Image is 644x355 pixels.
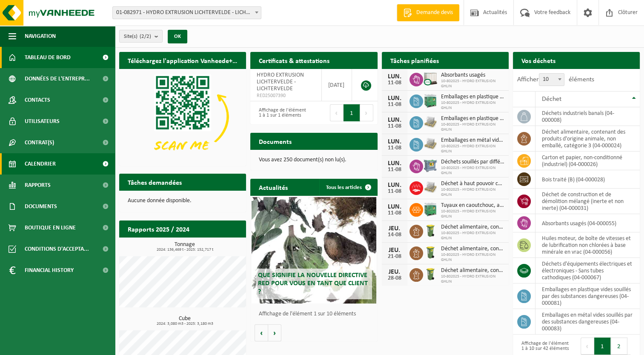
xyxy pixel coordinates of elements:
label: Afficher éléments [517,76,594,83]
span: Déchets souillés par différents déchets dangereux [441,159,504,166]
div: JEU. [386,225,403,232]
span: Que signifie la nouvelle directive RED pour vous en tant que client ? [258,272,368,295]
td: [DATE] [322,69,352,101]
span: Déchet alimentaire, contenant des produits d'origine animale, non emballé, catég... [441,224,504,231]
span: Contrat(s) [25,132,54,153]
a: Demande devis [397,4,459,21]
td: déchet alimentaire, contenant des produits d'origine animale, non emballé, catégorie 3 (04-000024) [535,126,640,152]
div: JEU. [386,247,403,254]
td: bois traité (B) (04-000028) [535,170,640,189]
p: Affichage de l'élément 1 sur 10 éléments [259,311,373,317]
div: 11-08 [386,210,403,216]
p: Aucune donnée disponible. [128,198,238,204]
div: 14-08 [386,232,403,238]
div: 11-08 [386,123,403,129]
td: emballages en métal vides souillés par des substances dangereuses (04-000083) [535,309,640,335]
span: Tableau de bord [25,47,71,68]
span: 10-802025 - HYDRO EXTRUSION GHLIN [441,187,504,198]
div: LUN. [386,95,403,102]
img: PB-HB-1400-HPE-GN-11 [423,201,438,217]
img: PB-AP-0800-MET-02-01 [423,158,438,173]
button: 1 [594,338,611,355]
count: (2/2) [140,34,151,39]
td: déchets d'équipements électriques et électroniques - Sans tubes cathodiques (04-000067) [535,258,640,283]
td: absorbants usagés (04-000055) [535,214,640,232]
td: déchet de construction et de démolition mélangé (inerte et non inerte) (04-000031) [535,189,640,214]
span: 10-802025 - HYDRO EXTRUSION GHLIN [441,209,504,219]
span: Emballages en métal vides souillés par des substances dangereuses [441,137,504,144]
span: Conditions d'accepta... [25,238,89,260]
span: Emballages en plastique vides souillés par des substances dangereuses [441,115,504,122]
div: 11-08 [386,167,403,173]
img: Download de VHEPlus App [119,69,246,164]
h2: Tâches demandées [119,174,190,190]
span: Absorbants usagés [441,72,504,79]
span: Calendrier [25,153,56,175]
div: 11-08 [386,189,403,195]
div: JEU. [386,269,403,275]
div: 21-08 [386,254,403,260]
div: Affichage de l'élément 1 à 1 sur 1 éléments [255,103,309,122]
span: HYDRO EXTRUSION LICHTERVELDE - LICHTERVELDE [257,72,304,92]
div: 28-08 [386,275,403,281]
span: 2024: 3,080 m3 - 2025: 3,180 m3 [123,322,246,326]
img: LP-PA-00000-WDN-11 [423,137,438,151]
span: Données de l'entrepr... [25,68,90,89]
span: Déchet alimentaire, contenant des produits d'origine animale, non emballé, catég... [441,246,504,252]
button: Previous [581,338,594,355]
button: 2 [611,338,627,355]
p: Vous avez 250 document(s) non lu(s). [259,157,369,163]
button: Previous [330,104,343,121]
img: LP-PA-00000-WDN-11 [423,115,438,129]
h2: Tâches planifiées [382,52,447,69]
span: 10-802025 - HYDRO EXTRUSION GHLIN [441,122,504,132]
h3: Cube [123,316,246,326]
span: 2024: 136,469 t - 2025: 152,717 t [123,248,246,252]
div: 11-08 [386,102,403,108]
h3: Tonnage [123,242,246,252]
img: WB-0140-HPE-GN-50 [423,267,438,281]
td: emballages en plastique vides souillés par des substances dangereuses (04-000081) [535,283,640,309]
div: LUN. [386,182,403,189]
button: OK [168,30,187,43]
img: PB-IC-CU [423,72,438,86]
td: carton et papier, non-conditionné (industriel) (04-000026) [535,152,640,170]
div: LUN. [386,160,403,167]
span: Documents [25,196,57,217]
span: Déchet [542,96,561,103]
span: RED25007390 [257,92,315,99]
span: Site(s) [124,30,151,43]
span: Utilisateurs [25,111,60,132]
span: 10-802025 - HYDRO EXTRUSION GHLIN [441,274,504,284]
button: Next [360,104,373,121]
span: 01-082971 - HYDRO EXTRUSION LICHTERVELDE - LICHTERVELDE [112,6,261,19]
span: 10 [539,73,564,86]
td: huiles moteur, de boîte de vitesses et de lubrification non chlorées à base minérale en vrac (04-... [535,232,640,258]
div: 11-08 [386,80,403,86]
div: LUN. [386,117,403,123]
a: Que signifie la nouvelle directive RED pour vous en tant que client ? [252,197,376,303]
button: Site(s)(2/2) [119,30,163,43]
h2: Actualités [250,179,296,195]
span: 10 [539,74,564,86]
span: 10-802025 - HYDRO EXTRUSION GHLIN [441,252,504,263]
img: PB-HB-1400-HPE-GN-11 [423,93,438,109]
span: 10-802025 - HYDRO EXTRUSION GHLIN [441,79,504,89]
div: LUN. [386,203,403,210]
span: 10-802025 - HYDRO EXTRUSION GHLIN [441,231,504,241]
h2: Téléchargez l'application Vanheede+ maintenant! [119,52,246,69]
a: Tous les articles [319,179,377,196]
span: 01-082971 - HYDRO EXTRUSION LICHTERVELDE - LICHTERVELDE [113,7,261,19]
img: WB-0140-HPE-GN-50 [423,223,438,238]
a: Consulter les rapports [172,237,245,254]
span: Emballages en plastique vides souillés par des substances dangereuses [441,94,504,100]
span: 10-802025 - HYDRO EXTRUSION GHLIN [441,166,504,176]
h2: Rapports 2025 / 2024 [119,220,198,237]
span: Demande devis [414,9,455,17]
span: 10-802025 - HYDRO EXTRUSION GHLIN [441,100,504,111]
span: Financial History [25,260,74,281]
h2: Certificats & attestations [250,52,338,69]
span: Déchet à haut pouvoir calorifique [441,180,504,187]
h2: Documents [250,133,300,149]
span: Rapports [25,175,51,196]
